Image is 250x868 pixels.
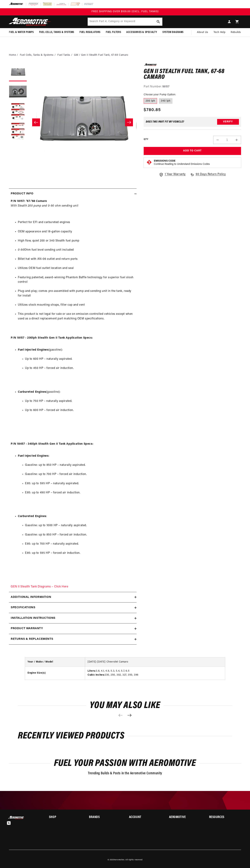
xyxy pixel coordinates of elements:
li: Up to 600 HP – naturally aspirated. [25,357,135,362]
span: $780.85 [144,107,161,113]
a: GM [74,53,78,57]
h2: Shop [49,816,81,819]
li: Plug-and-play; comes pre-assembled with pump and sending unit in the tank, ready for install [18,289,135,298]
a: Aeromotive [114,859,124,861]
h2: Returns & replacements [11,637,53,642]
strong: Cubic Inches: [88,674,105,676]
a: 1 Year Warranty [159,172,186,177]
li: Gasoline: up to 850 HP – forced air induction. [25,533,135,537]
span: Fuel Regulators [80,30,100,34]
span: Fuel & Water Pumps [9,30,34,34]
strong: Carbureted Engines [18,515,46,518]
em: With Stealth 200 pump and 0-90 ohm sending unit [11,204,78,207]
button: Load image 1 in gallery view [9,63,27,81]
strong: Liters: [88,670,96,672]
button: Load image 2 in gallery view [9,83,27,101]
strong: Emissions Code [154,160,175,162]
h2: Recently Viewed Products [18,732,232,740]
button: Next slide [126,711,133,719]
li: Up to 750 HP – naturally aspirated. [25,399,135,404]
summary: Fuel Cells, Tanks & Systems [36,28,77,37]
div: Does This part fit My vehicle? [146,120,184,123]
span: Accessories & Specialty [126,30,157,34]
li: E85: up to 700 HP – naturally aspirated. [25,542,135,546]
strong: P/N 18457 - 340lph Stealth Gen II Tank Application Specs: [11,443,93,445]
summary: Tech Help [211,28,228,37]
h2: Brands [89,816,121,819]
button: Add to Cart [144,147,241,155]
strong: Fuel Injected Engines [18,348,49,351]
button: Load image 3 in gallery view [9,103,27,121]
p: Continue Reading to Understand Emissions Codes [154,163,210,166]
summary: Additional information [9,592,137,602]
h2: Product warranty [11,626,43,631]
li: (gasoline): [18,348,135,385]
a: Home [9,53,16,57]
li: This product is not legal for sale or use on emission-controlled vehicles except when used as a d... [18,312,135,321]
h2: Installation Instructions [11,616,55,621]
span: Fuel Cells, Tanks & Systems [39,30,74,34]
h2: Specifications [11,605,35,610]
summary: Rebuilds [228,28,244,37]
th: Engine Size(s) [25,666,85,680]
li: Utilizes stock mounting straps, filler cap and vent [18,303,135,307]
td: [DATE]-[DATE] Chevrolet Camaro [85,657,225,667]
li: : [18,454,135,510]
img: Aeromotive [8,816,26,819]
li: E85: up to 595 HP – naturally aspirated. [25,481,135,486]
summary: System Diagrams [160,28,186,37]
button: Verify [217,119,239,125]
summary: Accessories & Specialty [124,28,160,37]
li: Fuel Cells, Tanks & Systems [20,53,57,57]
h2: Product Info [11,192,33,196]
summary: Resources [209,816,241,819]
nav: breadcrumbs [9,53,241,57]
summary: Installation Instructions [9,613,137,623]
li: OEM appearance and 18-gallon capacity [18,229,135,234]
em: 0-90 [18,248,24,251]
li: High flow, quiet 200 or 340 Stealth fuel pump [18,239,135,243]
a: Fuel Tanks [57,53,70,57]
span: 1 Year Warranty [165,172,186,177]
h2: Account [129,816,161,819]
h2: You may also like [18,701,232,710]
li: (gasoline): [18,390,135,427]
input: Search Part #, Category or Keyword [88,18,162,26]
img: Aeromotive [8,18,52,26]
span: Fuel Filters [106,30,121,34]
td: 3.8, 4.1, 4.9, 5.3, 5.4, 5.7, 6.5 230, 250, 302, 327, 350, 396 [85,666,225,680]
media-gallery: Gallery Viewer [9,63,137,181]
strong: P/N 18157 - 200lph Stealth Gen II Tank Application Specs: [11,336,93,339]
span: Tech Help [214,30,225,34]
div: Part Number: [144,85,241,89]
button: Emissions CodeContinue Reading to Understand Emissions Codes [154,159,210,166]
button: Load image 4 in gallery view [9,123,27,140]
summary: Fuel Regulators [77,28,103,37]
li: E85: up to 595 HP – forced air induction. [25,551,135,556]
span: About Us [197,31,208,34]
span: FREE SHIPPING OVER $109.00 (EXCL. FUEL TANKS) [91,10,159,13]
button: Search Part #, Category or Keyword [154,18,162,26]
h2: Fuel Your Passion with Aeromotive [9,759,241,768]
span: Rebuilds [231,30,241,34]
a: 90 Days Return Policy [190,172,226,180]
summary: Fuel Filters [103,28,124,37]
label: 200 lph [144,98,157,104]
button: Previous slide [117,711,125,719]
summary: Fuel & Water Pumps [6,28,36,37]
li: Gasoline: up to 700 HP – forced air induction. [25,472,135,477]
li: Gasoline: up to 1000 HP – naturally aspirated. [25,523,135,528]
small: All rights reserved [125,859,142,861]
summary: Specifications [9,602,137,613]
summary: Aeromotive [169,816,201,819]
summary: Returns & replacements [9,634,137,644]
li: Gasoline: up to 850 HP – naturally aspirated. [25,463,135,468]
li: Ohm fuel level sending unit included [18,248,135,252]
span: Trending Builds & Posts in the Aeromotive Community [88,772,162,775]
summary: Product Info [9,189,137,199]
summary: Product warranty [9,623,137,634]
label: 340 lph [159,98,172,104]
small: © 2025 . [108,859,125,861]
